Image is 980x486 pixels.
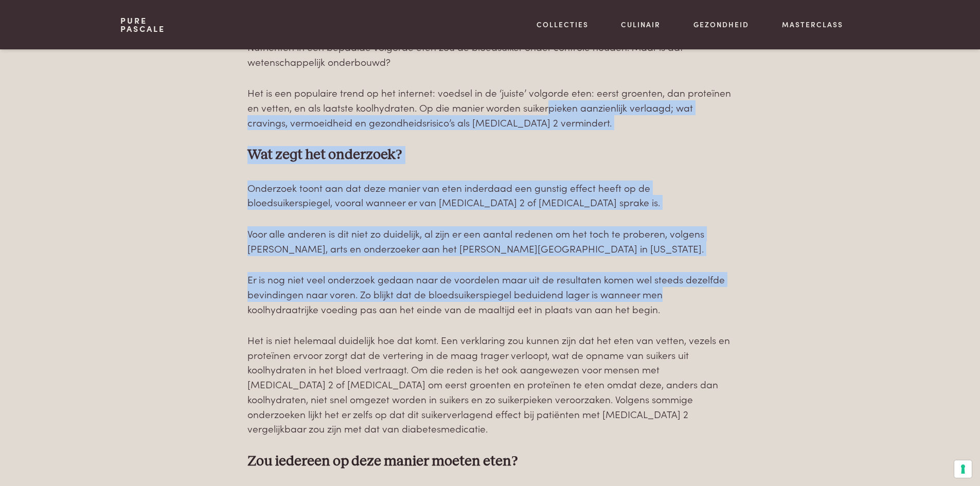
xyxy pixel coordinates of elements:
button: Uw voorkeuren voor toestemming voor trackingtechnologieën [954,460,972,478]
p: Onderzoek toont aan dat deze manier van eten inderdaad een gunstig effect heeft op de bloedsuiker... [247,181,733,210]
p: Nutriënten in een bepaalde volgorde eten zou de bloedsuiker onder controle houden. Maar is dat we... [247,40,733,69]
strong: Zou iedereen op deze manier moeten eten? [247,454,519,469]
a: Masterclass [782,19,843,30]
p: Voor alle anderen is dit niet zo duidelijk, al zijn er een aantal redenen om het toch te proberen... [247,226,733,256]
p: Het is niet helemaal duidelijk hoe dat komt. Een verklaring zou kunnen zijn dat het eten van vett... [247,333,733,436]
a: Culinair [621,19,661,30]
a: Collecties [537,19,589,30]
a: Gezondheid [693,19,749,30]
strong: Wat zegt het onderzoek? [247,148,403,162]
p: Er is nog niet veel onderzoek gedaan naar de voordelen maar uit de resultaten komen wel steeds de... [247,272,733,316]
a: PurePascale [120,16,165,33]
p: Het is een populaire trend op het internet: voedsel in de ‘juiste’ volgorde eten: eerst groenten,... [247,85,733,130]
